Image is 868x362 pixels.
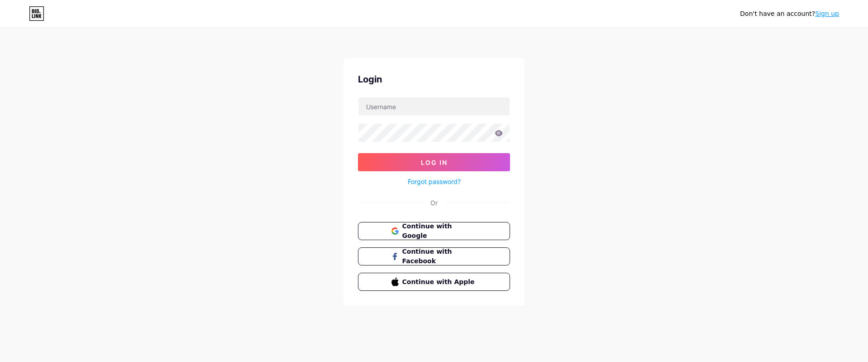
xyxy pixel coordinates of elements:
[402,247,477,266] span: Continue with Facebook
[408,177,461,186] a: Forgot password?
[402,222,477,241] span: Continue with Google
[358,247,510,265] button: Continue with Facebook
[358,72,510,86] div: Login
[358,153,510,171] button: Log In
[358,222,510,240] button: Continue with Google
[815,10,839,17] a: Sign up
[430,198,438,208] div: Or
[358,97,510,116] input: Username
[421,159,448,166] span: Log In
[740,9,839,19] div: Don't have an account?
[402,277,477,287] span: Continue with Apple
[358,273,510,291] button: Continue with Apple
